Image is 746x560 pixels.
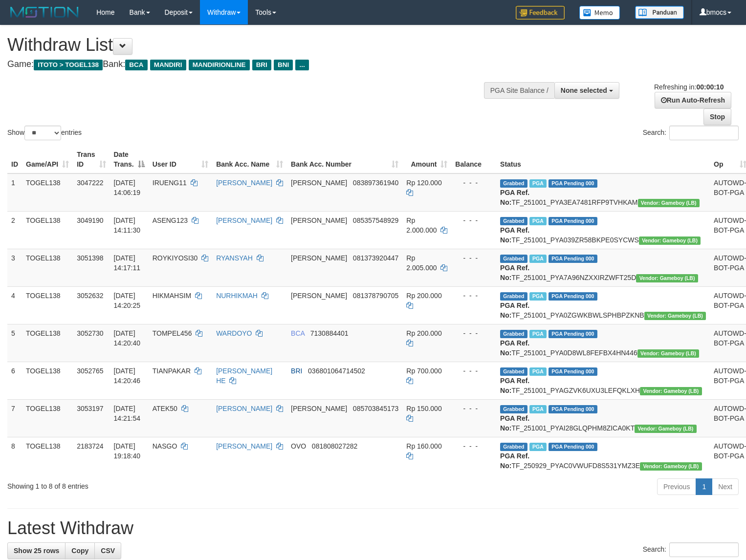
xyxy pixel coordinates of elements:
span: Copy 085357548929 to clipboard [353,216,398,224]
span: 3052730 [77,329,104,337]
span: Vendor URL: https://dashboard.q2checkout.com/secure [640,387,702,395]
a: [PERSON_NAME] [216,216,272,224]
span: Marked by bmocs [529,292,547,301]
span: [PERSON_NAME] [291,405,347,412]
b: PGA Ref. No: [500,452,529,470]
span: Grabbed [500,255,527,263]
span: Refreshing in: [654,83,724,91]
input: Search: [669,542,739,557]
td: TF_251001_PYA0D8WL8FEFBX4HN446 [496,324,710,362]
a: Previous [657,478,696,495]
td: TF_251001_PYAI28GLQPHM8ZICA0KT [496,399,710,437]
span: Copy [71,547,88,555]
div: - - - [455,404,492,413]
span: PGA Pending [549,217,597,225]
b: PGA Ref. No: [500,377,529,394]
a: CSV [94,542,121,559]
span: ITOTO > TOGEL138 [34,60,103,70]
span: PGA Pending [549,292,597,301]
th: Bank Acc. Number: activate to sort column ascending [287,146,402,173]
span: Vendor URL: https://dashboard.q2checkout.com/secure [639,237,701,245]
th: Balance [451,146,496,173]
span: BRI [291,367,302,375]
td: TF_251001_PYA0ZGWKBWLSPHBPZKNB [496,286,710,324]
th: Date Trans.: activate to sort column descending [110,146,149,173]
td: 3 [7,249,22,286]
span: ... [295,60,308,70]
td: TF_251001_PYA3EA7481RFP9TVHKAM [496,173,710,212]
div: - - - [455,178,492,188]
span: [DATE] 14:20:25 [114,292,141,309]
span: 3047222 [77,179,104,187]
span: Copy 081373920447 to clipboard [353,254,398,262]
td: TOGEL138 [22,249,73,286]
div: PGA Site Balance / [484,82,554,99]
span: TIANPAKAR [153,367,191,375]
span: Vendor URL: https://dashboard.q2checkout.com/secure [637,349,699,358]
b: PGA Ref. No: [500,302,529,319]
span: Rp 200.000 [406,292,441,300]
div: - - - [455,253,492,263]
td: TOGEL138 [22,173,73,212]
a: 1 [696,478,712,495]
span: Vendor URL: https://dashboard.q2checkout.com/secure [635,425,696,433]
span: Vendor URL: https://dashboard.q2checkout.com/secure [644,312,706,320]
span: Grabbed [500,405,527,413]
b: PGA Ref. No: [500,339,529,357]
b: PGA Ref. No: [500,189,529,206]
span: MANDIRI [150,60,186,70]
span: [DATE] 14:06:19 [114,179,141,196]
span: [DATE] 14:21:54 [114,405,141,422]
td: TOGEL138 [22,324,73,362]
label: Search: [643,542,739,557]
span: PGA Pending [549,255,597,263]
b: PGA Ref. No: [500,414,529,432]
th: Trans ID: activate to sort column ascending [73,146,110,173]
div: - - - [455,366,492,376]
span: 3052632 [77,292,104,300]
td: TF_251001_PYA7A96NZXXIRZWFT25D [496,249,710,286]
span: Marked by bmocs [529,217,547,225]
span: Rp 200.000 [406,329,441,337]
span: ASENG123 [153,216,188,224]
span: Rp 2.000.000 [406,216,437,234]
td: TOGEL138 [22,211,73,249]
td: 6 [7,362,22,399]
span: Vendor URL: https://dashboard.q2checkout.com/secure [638,199,700,207]
span: Rp 150.000 [406,405,441,412]
th: Game/API: activate to sort column ascending [22,146,73,173]
span: Grabbed [500,292,527,301]
span: Show 25 rows [14,547,59,555]
td: TOGEL138 [22,399,73,437]
td: 4 [7,286,22,324]
td: 2 [7,211,22,249]
a: [PERSON_NAME] [216,405,272,412]
span: 2183724 [77,442,104,450]
a: [PERSON_NAME] [216,179,272,187]
span: ROYKIYOSI30 [153,254,198,262]
span: TOMPEL456 [153,329,192,337]
img: Feedback.jpg [516,6,565,20]
span: [DATE] 14:20:40 [114,329,141,347]
h1: Latest Withdraw [7,518,739,538]
span: PGA Pending [549,367,597,376]
span: PGA Pending [549,443,597,451]
label: Show entries [7,126,82,140]
th: Amount: activate to sort column ascending [402,146,451,173]
span: BRI [252,60,271,70]
a: RYANSYAH [216,254,253,262]
span: [DATE] 19:18:40 [114,442,141,460]
span: Vendor URL: https://dashboard.q2checkout.com/secure [636,274,698,282]
span: [DATE] 14:20:46 [114,367,141,385]
span: Rp 160.000 [406,442,441,450]
td: TF_251001_PYAGZVK6UXU3LEFQKLXH [496,362,710,399]
span: HIKMAHSIM [153,292,191,300]
td: TF_251001_PYA039ZR58BKPE0SYCWS [496,211,710,249]
th: User ID: activate to sort column ascending [149,146,212,173]
span: BCA [291,329,305,337]
span: Rp 2.005.000 [406,254,437,272]
span: [DATE] 14:17:11 [114,254,141,272]
div: - - - [455,441,492,451]
div: - - - [455,291,492,301]
img: Button%20Memo.svg [579,6,620,20]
